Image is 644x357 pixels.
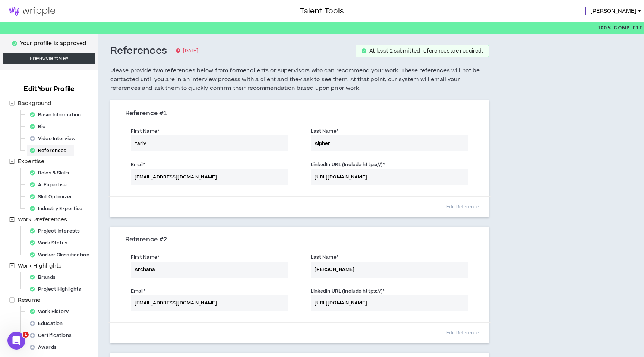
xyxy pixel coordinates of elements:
[21,85,77,94] h3: Edit Your Profile
[16,296,42,305] span: Resume
[16,99,53,108] span: Background
[27,192,80,202] div: Skill Optimizer
[18,158,44,165] span: Expertise
[590,7,637,15] span: [PERSON_NAME]
[27,121,53,132] div: Bio
[27,168,76,178] div: Roles & Skills
[27,180,75,190] div: AI Expertise
[300,6,344,17] h3: Talent Tools
[27,318,70,329] div: Education
[27,330,79,341] div: Certifications
[176,47,198,55] p: [DATE]
[16,157,46,166] span: Expertise
[27,145,74,156] div: References
[7,332,25,350] iframe: Intercom live chat
[27,110,88,120] div: Basic Information
[20,40,86,48] p: Your profile is approved
[3,53,95,64] a: PreviewClient View
[444,326,482,339] button: Edit Reference
[110,45,167,57] h3: References
[18,99,51,107] span: Background
[27,272,63,282] div: Brands
[16,215,69,224] span: Work Preferences
[9,159,15,164] span: minus-square
[18,216,67,224] span: Work Preferences
[27,342,64,353] div: Awards
[110,66,489,93] h5: Please provide two references below from former clients or supervisors who can recommend your wor...
[18,262,61,270] span: Work Highlights
[598,22,643,34] p: 100%
[23,332,29,338] span: 1
[362,48,366,53] span: check-circle
[27,306,76,317] div: Work History
[9,217,15,222] span: minus-square
[9,297,15,303] span: minus-square
[27,133,83,144] div: Video Interview
[27,238,75,248] div: Work Status
[16,262,63,271] span: Work Highlights
[125,110,474,118] h3: Reference # 1
[9,101,15,106] span: minus-square
[27,203,90,214] div: Industry Expertise
[369,48,483,54] div: At least 2 submitted references are required.
[27,226,87,236] div: Project Interests
[125,236,474,244] h3: Reference # 2
[9,263,15,268] span: minus-square
[27,250,97,260] div: Worker Classification
[612,25,643,31] span: Complete
[27,284,89,294] div: Project Highlights
[18,296,40,304] span: Resume
[444,200,482,214] button: Edit Reference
